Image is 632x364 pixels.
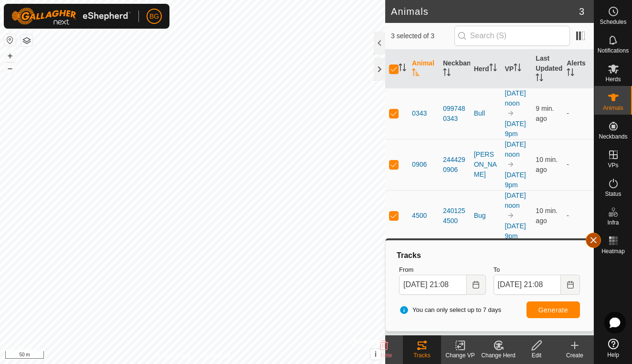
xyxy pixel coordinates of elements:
[391,31,454,41] span: 3 selected of 3
[598,48,629,54] span: Notifications
[501,50,532,88] th: VP
[4,34,16,46] button: Reset Map
[474,150,497,180] div: [PERSON_NAME]
[479,351,517,360] div: Change Herd
[505,222,526,240] a: [DATE] 9pm
[375,350,377,358] span: i
[601,248,625,254] span: Heatmap
[489,65,497,73] p-sorticon: Activate to sort
[439,50,470,88] th: Neckband
[600,19,626,25] span: Schedules
[505,192,526,209] a: [DATE] noon
[567,70,574,77] p-sorticon: Activate to sort
[561,275,580,295] button: Choose Date
[412,108,427,118] span: 0343
[605,76,621,82] span: Herds
[514,65,521,73] p-sorticon: Activate to sort
[4,50,16,62] button: +
[563,139,594,190] td: -
[441,351,479,360] div: Change VP
[563,88,594,139] td: -
[149,11,159,21] span: BG
[536,105,554,122] span: Aug 14, 2025, 8:58 PM
[494,265,580,275] label: To
[443,206,466,226] div: 2401254500
[443,70,451,77] p-sorticon: Activate to sort
[607,352,619,358] span: Help
[507,212,515,219] img: to
[370,349,381,360] button: i
[4,63,16,74] button: –
[470,50,501,88] th: Herd
[608,162,618,168] span: VPs
[443,155,466,175] div: 2444290906
[563,50,594,88] th: Alerts
[412,70,420,77] p-sorticon: Activate to sort
[11,8,131,25] img: Gallagher Logo
[412,160,427,170] span: 0906
[517,351,556,360] div: Edit
[505,140,526,158] a: [DATE] noon
[391,6,579,17] h2: Animals
[505,171,526,189] a: [DATE] 9pm
[536,75,543,83] p-sorticon: Activate to sort
[474,211,497,221] div: Bug
[21,35,32,46] button: Map Layers
[532,50,563,88] th: Last Updated
[505,120,526,138] a: [DATE] 9pm
[594,335,632,362] a: Help
[538,306,568,314] span: Generate
[155,352,191,360] a: Privacy Policy
[202,352,230,360] a: Contact Us
[467,275,486,295] button: Choose Date
[395,250,584,261] div: Tracks
[605,191,621,197] span: Status
[603,105,623,111] span: Animals
[579,4,584,19] span: 3
[507,161,515,168] img: to
[443,104,466,124] div: 0997480343
[454,26,570,46] input: Search (S)
[399,65,406,73] p-sorticon: Activate to sort
[408,50,439,88] th: Animal
[536,207,558,225] span: Aug 14, 2025, 8:58 PM
[536,156,558,173] span: Aug 14, 2025, 8:58 PM
[556,351,594,360] div: Create
[527,301,580,318] button: Generate
[563,190,594,241] td: -
[399,265,485,275] label: From
[474,108,497,118] div: Bull
[599,134,627,139] span: Neckbands
[607,220,619,225] span: Infra
[399,305,501,315] span: You can only select up to 7 days
[403,351,441,360] div: Tracks
[412,211,427,221] span: 4500
[505,89,526,107] a: [DATE] noon
[507,109,515,117] img: to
